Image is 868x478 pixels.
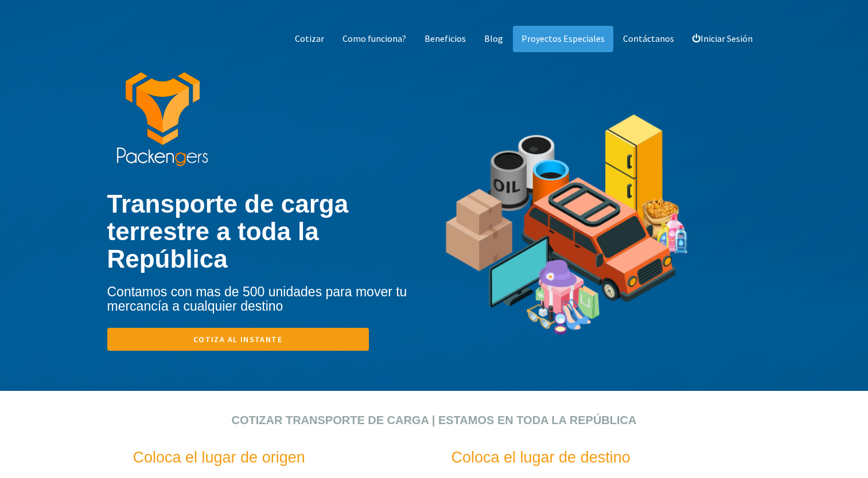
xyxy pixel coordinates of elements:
[684,26,761,52] a: Iniciar Sesión
[107,285,434,314] h4: Contamos con mas de 500 unidades para mover tu mercancía a cualquier destino
[334,26,415,52] a: Como funciona?
[286,26,333,52] a: Cotizar
[107,328,369,351] a: Cotiza al instante
[107,190,349,273] b: Transporte de carga terrestre a toda la República
[451,449,710,467] h3: Coloca el lugar de destino
[124,414,744,426] h2: Cotizar transporte de carga | Estamos en toda la República
[614,26,683,52] a: Contáctanos
[476,26,512,52] a: Blog
[116,72,209,167] img: packengers
[133,449,392,467] h3: Coloca el lugar de origen
[416,26,474,52] a: Beneficios
[9,391,859,402] div: click para cotizar
[513,26,613,52] a: Proyectos Especiales
[443,75,691,391] img: tipos de mercancia de transporte de carga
